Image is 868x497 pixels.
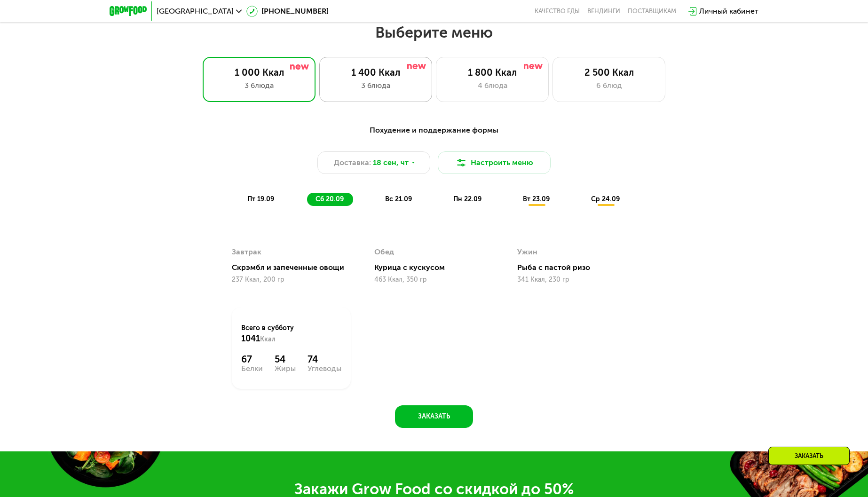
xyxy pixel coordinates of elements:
[247,195,274,203] span: пт 19.09
[329,80,422,91] div: 3 блюда
[308,435,341,446] div: 74
[768,447,850,465] div: Заказать
[628,8,676,15] div: поставщикам
[587,8,620,15] a: Вендинги
[699,6,758,17] div: Личный кабинет
[334,157,371,168] span: Доставка:
[213,67,306,78] div: 1 000 Ккал
[246,6,329,17] a: [PHONE_NUMBER]
[374,344,501,354] div: Курица с кускусом
[260,417,276,425] span: Ккал
[535,8,580,15] a: Качество еды
[446,67,539,78] div: 1 800 Ккал
[373,157,409,168] span: 18 сен, чт
[517,326,537,340] div: Ужин
[241,446,263,454] div: Белки
[213,80,306,91] div: 3 блюда
[446,80,539,91] div: 4 блюда
[241,405,341,426] div: Всего в субботу
[232,326,261,340] div: Завтрак
[30,23,838,42] h2: Выберите меню
[329,67,422,78] div: 1 400 Ккал
[374,357,493,365] div: 463 Ккал, 350 гр
[156,125,712,136] div: Похудение и поддержание формы
[275,446,296,454] div: Жиры
[517,357,636,365] div: 341 Ккал, 230 гр
[562,67,655,78] div: 2 500 Ккал
[523,195,550,203] span: вт 23.09
[316,195,344,203] span: сб 20.09
[157,8,234,15] span: [GEOGRAPHIC_DATA]
[275,435,296,446] div: 54
[591,195,620,203] span: ср 24.09
[385,195,412,203] span: вс 21.09
[308,446,341,454] div: Углеводы
[374,326,394,340] div: Обед
[241,435,263,446] div: 67
[232,344,358,354] div: Скрэмбл и запеченные овощи
[517,344,644,354] div: Рыба с пастой ризо
[438,151,551,174] button: Настроить меню
[453,195,481,203] span: пн 22.09
[241,415,260,425] span: 1041
[232,357,351,365] div: 237 Ккал, 200 гр
[562,80,655,91] div: 6 блюд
